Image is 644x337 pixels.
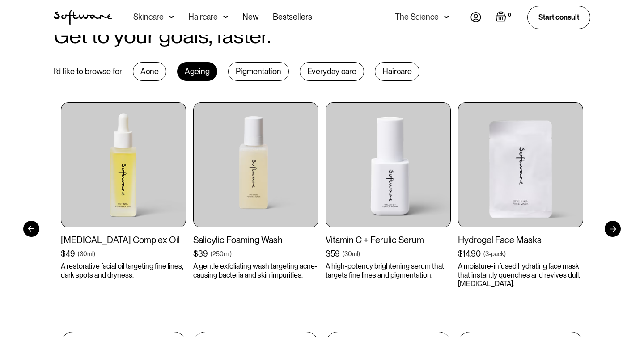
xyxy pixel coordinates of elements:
[506,11,513,19] div: 0
[326,249,340,259] div: $59
[458,235,583,245] div: Hydrogel Face Masks
[54,24,271,48] h2: Get to your goals, faster.
[80,249,93,258] div: 30ml
[54,10,112,25] a: home
[527,6,590,29] a: Start consult
[193,235,318,245] div: Salicylic Foaming Wash
[133,62,166,81] div: Acne
[375,62,419,81] div: Haircare
[188,13,218,21] div: Haircare
[326,235,451,245] div: Vitamin C + Ferulic Serum
[169,13,174,21] img: arrow down
[344,249,358,258] div: 30ml
[496,11,513,24] a: Open empty cart
[54,67,122,76] div: I’d like to browse for
[223,13,228,21] img: arrow down
[211,249,212,258] div: (
[343,249,344,258] div: (
[61,235,186,245] div: [MEDICAL_DATA] Complex Oil
[177,62,217,81] div: Ageing
[54,10,112,25] img: Software Logo
[212,249,230,258] div: 250ml
[230,249,232,258] div: )
[504,249,506,258] div: )
[193,262,318,279] p: A gentle exfoliating wash targeting acne-causing bacteria and skin impurities.
[458,262,583,288] p: A moisture-infused hydrating face mask that instantly quenches and revives dull, [MEDICAL_DATA].
[300,62,364,81] div: Everyday care
[61,262,186,279] p: A restorative facial oil targeting fine lines, dark spots and dryness.
[326,262,451,279] p: A high-potency brightening serum that targets fine lines and pigmentation.
[483,249,485,258] div: (
[358,249,360,258] div: )
[458,249,481,259] div: $14.90
[395,13,439,21] div: The Science
[193,249,208,259] div: $39
[93,249,95,258] div: )
[444,13,449,21] img: arrow down
[61,249,75,259] div: $49
[133,13,164,21] div: Skincare
[485,249,504,258] div: 3-pack
[228,62,289,81] div: Pigmentation
[78,249,80,258] div: (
